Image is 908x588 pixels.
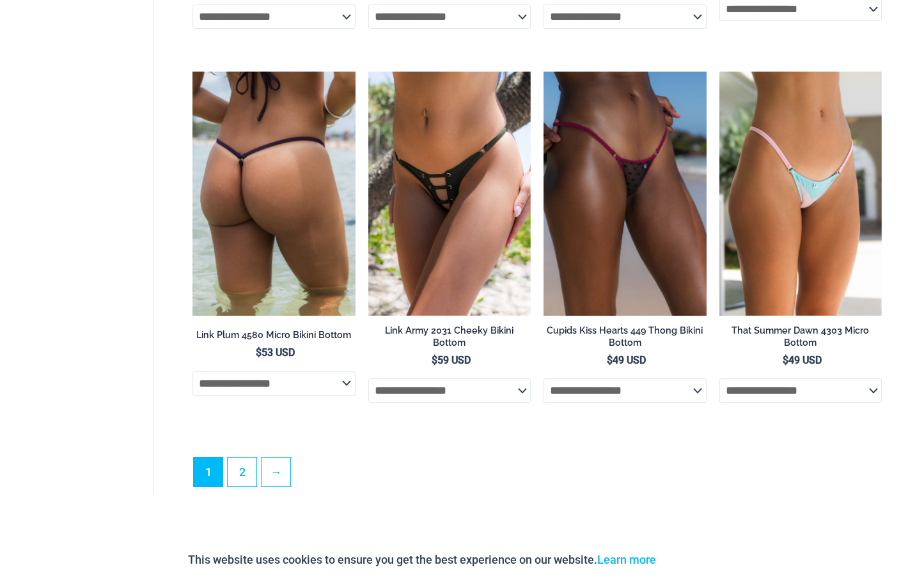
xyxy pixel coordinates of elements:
[192,72,356,316] img: Link Plum 4580 Micro 02
[192,329,356,346] a: Link Plum 4580 Micro Bikini Bottom
[432,354,471,366] bdi: 59 USD
[544,325,707,348] h2: Cupids Kiss Hearts 449 Thong Bikini Bottom
[192,457,882,494] nav: Product Pagination
[368,325,531,348] h2: Link Army 2031 Cheeky Bikini Bottom
[256,346,262,359] span: $
[719,72,882,316] img: That Summer Dawn 4303 Micro 01
[719,325,882,353] a: That Summer Dawn 4303 Micro Bottom
[188,550,656,569] p: This website uses cookies to ensure you get the best experience on our website.
[783,354,788,366] span: $
[719,325,882,348] h2: That Summer Dawn 4303 Micro Bottom
[256,346,295,359] bdi: 53 USD
[544,72,707,316] img: Cupids Kiss Hearts 449 Thong 01
[262,458,290,486] a: →
[228,458,256,486] a: Page 2
[368,72,531,316] a: Link Army 2031 Cheeky 01Link Army 2031 Cheeky 02Link Army 2031 Cheeky 02
[368,325,531,353] a: Link Army 2031 Cheeky Bikini Bottom
[607,354,646,366] bdi: 49 USD
[194,458,223,486] span: Page 1
[607,354,613,366] span: $
[666,545,720,575] button: Accept
[544,325,707,353] a: Cupids Kiss Hearts 449 Thong Bikini Bottom
[783,354,822,366] bdi: 49 USD
[192,329,356,341] h2: Link Plum 4580 Micro Bikini Bottom
[544,72,707,316] a: Cupids Kiss Hearts 449 Thong 01Cupids Kiss Hearts 323 Underwire Top 449 Thong 05Cupids Kiss Heart...
[597,553,656,566] a: Learn more
[368,72,531,316] img: Link Army 2031 Cheeky 01
[719,72,882,316] a: That Summer Dawn 4303 Micro 01That Summer Dawn 3063 Tri Top 4303 Micro 05That Summer Dawn 3063 Tr...
[432,354,437,366] span: $
[192,72,356,316] a: Link Plum 4580 Micro 01Link Plum 4580 Micro 02Link Plum 4580 Micro 02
